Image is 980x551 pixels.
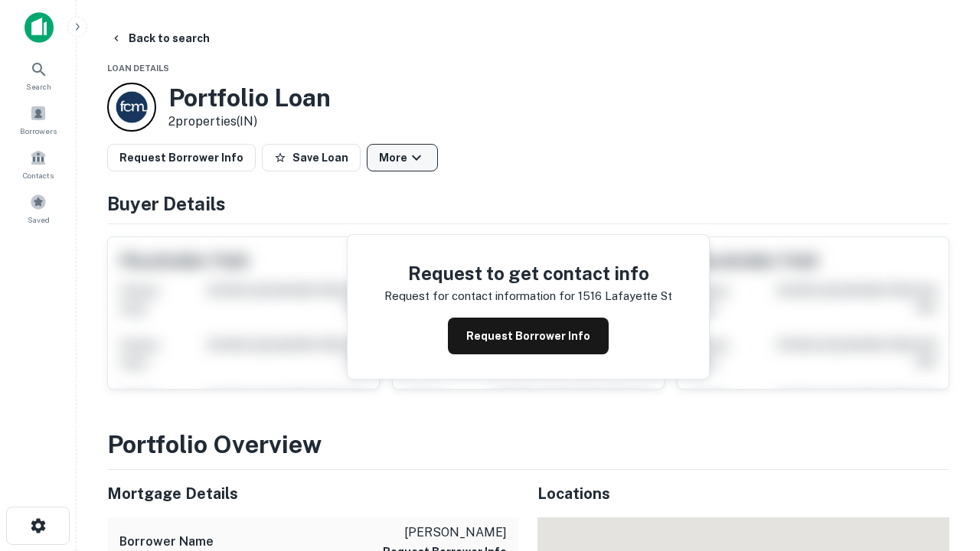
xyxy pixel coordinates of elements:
h4: Buyer Details [107,190,949,217]
h5: Mortgage Details [107,482,519,505]
button: Request Borrower Info [107,144,256,171]
h4: Request to get contact info [384,259,672,287]
h3: Portfolio Loan [168,83,331,112]
a: Borrowers [5,99,72,140]
h5: Locations [537,482,949,505]
p: 1516 lafayette st [578,287,672,305]
img: capitalize-icon.png [24,12,54,43]
a: Search [5,54,72,96]
iframe: Chat Widget [903,380,980,453]
button: More [367,144,438,171]
a: Contacts [5,143,72,184]
p: 2 properties (IN) [168,112,331,131]
span: Borrowers [20,125,57,137]
a: Saved [5,187,72,229]
p: Request for contact information for [384,287,575,305]
button: Request Borrower Info [448,318,609,354]
button: Back to search [104,24,216,52]
span: Contacts [23,169,54,181]
span: Saved [28,214,50,226]
button: Save Loan [262,144,361,171]
h3: Portfolio Overview [107,426,949,463]
span: Search [26,80,51,93]
h6: Borrower Name [119,533,214,551]
p: [PERSON_NAME] [383,523,507,542]
span: Loan Details [107,64,169,73]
